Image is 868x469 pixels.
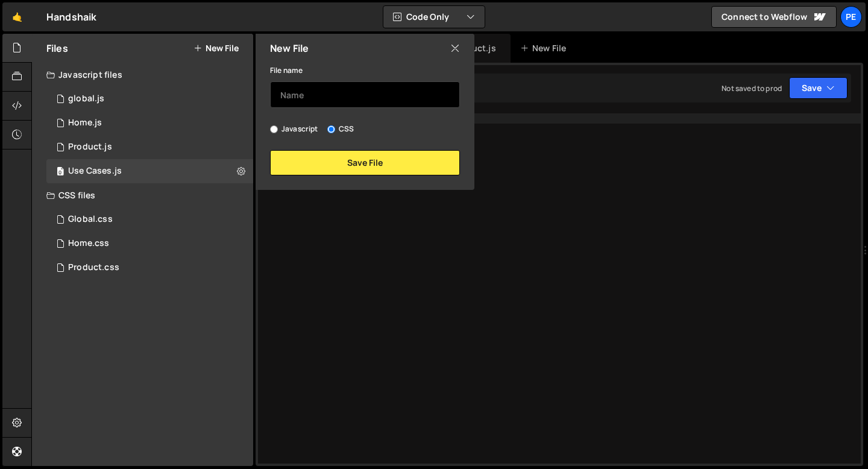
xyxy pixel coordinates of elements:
div: 16572/45061.js [46,87,253,111]
h2: New File [270,42,309,55]
div: global.js [68,93,104,104]
div: Product.css [68,262,119,273]
div: 16572/45211.js [46,135,253,159]
button: Save File [270,150,460,175]
div: Handshaik [46,10,96,24]
input: CSS [327,125,335,133]
h2: Files [46,42,68,55]
div: Not saved to prod [722,83,782,93]
div: Product.js [68,142,112,153]
button: New File [193,43,239,53]
div: Use Cases.js [68,166,122,177]
a: 🤙 [2,2,32,31]
label: Javascript [270,123,318,135]
div: 16572/45330.css [46,256,253,280]
div: Home.css [68,238,109,249]
a: Pe [840,6,862,28]
div: Home.js [68,118,102,128]
div: 16572/45051.js [46,111,253,135]
div: New File [520,42,571,54]
span: 0 [57,168,64,177]
label: File name [270,65,303,77]
div: Javascript files [32,63,253,87]
button: Code Only [383,6,485,28]
a: Connect to Webflow [711,6,837,28]
input: Javascript [270,125,278,133]
div: 16572/45056.css [46,231,253,256]
div: CSS files [32,183,253,207]
div: 16572/45138.css [46,207,253,231]
button: Save [789,77,848,99]
div: 16572/45332.js [46,159,253,183]
div: Global.css [68,214,113,225]
label: CSS [327,123,354,135]
input: Name [270,81,460,108]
